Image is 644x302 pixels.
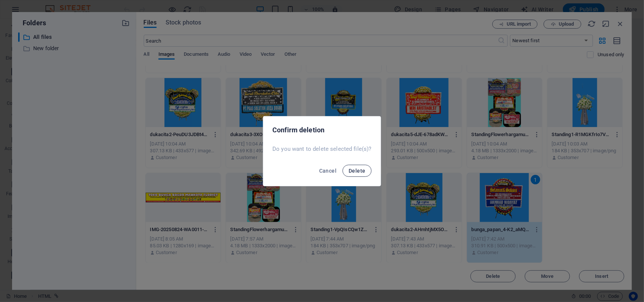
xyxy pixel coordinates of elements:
p: Do you want to delete selected file(s)? [272,145,372,153]
h2: Confirm deletion [272,126,372,135]
span: Cancel [319,168,337,174]
button: Delete [343,165,371,177]
span: Delete [349,168,365,174]
button: Cancel [316,165,340,177]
